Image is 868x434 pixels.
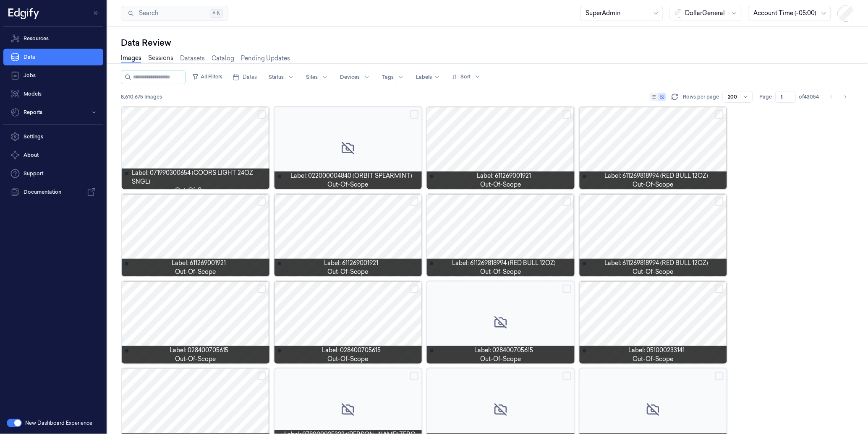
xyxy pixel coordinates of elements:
[229,70,260,84] button: Dates
[328,355,369,364] span: out-of-scope
[90,6,103,20] button: Toggle Navigation
[148,54,173,63] a: Sessions
[480,355,521,364] span: out-of-scope
[715,198,724,206] button: Select row
[410,110,418,119] button: Select row
[628,346,685,355] span: Label: 051000233141
[563,110,571,119] button: Select row
[3,147,103,164] button: About
[258,285,266,293] button: Select row
[189,70,226,83] button: All Filters
[563,198,571,206] button: Select row
[563,372,571,380] button: Select row
[683,93,719,101] p: Rows per page
[839,91,851,103] button: Go to next page
[212,54,234,63] a: Catalog
[410,198,418,206] button: Select row
[715,110,724,119] button: Select row
[258,110,266,119] button: Select row
[3,86,103,102] a: Models
[121,37,855,49] div: Data Review
[3,49,103,65] a: Data
[3,128,103,145] a: Settings
[563,285,571,293] button: Select row
[3,165,103,182] a: Support
[633,355,674,364] span: out-of-scope
[258,198,266,206] button: Select row
[633,268,674,276] span: out-of-scope
[170,346,228,355] span: Label: 028400705615
[3,67,103,84] a: Jobs
[3,184,103,200] a: Documentation
[172,259,226,268] span: Label: 611269001921
[324,259,379,268] span: Label: 611269001921
[121,93,162,101] span: 8,610,675 Images
[290,172,413,180] span: Label: 022000004840 (ORBIT SPEARMINT)
[480,268,521,276] span: out-of-scope
[243,73,257,81] span: Dates
[241,54,290,63] a: Pending Updates
[121,6,228,21] button: Search⌘K
[132,169,266,186] span: Label: 071990300654 (COORS LIGHT 24OZ SNGL)
[410,285,418,293] button: Select row
[3,30,103,47] a: Resources
[760,93,772,101] span: Page
[477,172,531,180] span: Label: 611269001921
[258,372,266,380] button: Select row
[715,285,724,293] button: Select row
[322,346,381,355] span: Label: 028400705615
[475,346,533,355] span: Label: 028400705615
[605,172,709,180] span: Label: 611269818994 (RED BULL 12OZ)
[136,9,158,18] span: Search
[121,54,141,63] a: Images
[328,180,369,189] span: out-of-scope
[175,268,216,276] span: out-of-scope
[826,91,851,103] nav: pagination
[715,372,724,380] button: Select row
[605,259,709,268] span: Label: 611269818994 (RED BULL 12OZ)
[799,93,819,101] span: of 43054
[175,186,216,195] span: out-of-scope
[3,104,103,121] button: Reports
[410,372,418,380] button: Select row
[452,259,556,268] span: Label: 611269818994 (RED BULL 12OZ)
[180,54,205,63] a: Datasets
[328,268,369,276] span: out-of-scope
[633,180,674,189] span: out-of-scope
[175,355,216,364] span: out-of-scope
[480,180,521,189] span: out-of-scope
